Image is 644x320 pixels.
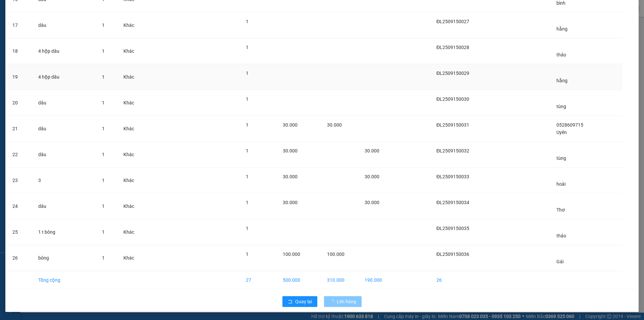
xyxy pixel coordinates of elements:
[33,90,97,116] td: dâu
[118,12,147,38] td: Khác
[329,299,337,304] span: loading
[7,38,33,64] td: 18
[436,226,469,231] span: ĐL2509150035
[436,200,469,205] span: ĐL2509150034
[322,271,359,289] td: 310.000
[283,122,298,128] span: 30.000
[78,6,95,13] span: Nhận:
[327,122,342,128] span: 30.000
[436,96,469,102] span: ĐL2509150030
[33,271,97,289] td: Tổng cộng
[283,148,298,153] span: 30.000
[33,12,97,38] td: dâu
[102,178,105,183] span: 1
[118,219,147,245] td: Khác
[436,122,469,128] span: ĐL2509150031
[102,74,105,80] span: 1
[7,90,33,116] td: 20
[436,174,469,179] span: ĐL2509150033
[327,252,344,257] span: 100.000
[436,19,469,24] span: ĐL2509150027
[102,22,105,28] span: 1
[33,142,97,168] td: dâu
[556,130,567,135] span: Uyên
[240,271,277,289] td: 27
[102,203,105,209] span: 1
[7,168,33,193] td: 23
[118,38,147,64] td: Khác
[246,122,249,128] span: 1
[7,245,33,271] td: 26
[7,142,33,168] td: 22
[33,245,97,271] td: bông
[556,78,568,83] span: hằng
[359,271,397,289] td: 190.000
[7,193,33,219] td: 24
[277,271,322,289] td: 500.000
[556,0,566,6] span: bình
[436,148,469,153] span: ĐL2509150032
[246,19,249,24] span: 1
[436,71,469,76] span: ĐL2509150029
[556,233,566,238] span: thảo
[33,64,97,90] td: 4 hộp dâu
[33,193,97,219] td: dâu
[556,155,566,161] span: tùng
[7,12,33,38] td: 17
[88,38,122,50] span: N3 Gộp
[246,174,249,179] span: 1
[246,200,249,205] span: 1
[282,296,317,307] button: rollbackQuay lại
[556,26,568,32] span: hằng
[283,200,298,205] span: 30.000
[118,90,147,116] td: Khác
[102,100,105,105] span: 1
[337,298,356,305] span: Lên hàng
[246,45,249,50] span: 1
[556,207,565,213] span: Thơ
[431,271,489,289] td: 26
[556,259,563,264] span: Gái
[78,42,88,49] span: DĐ:
[365,200,379,205] span: 30.000
[246,148,249,153] span: 1
[556,104,566,109] span: tùng
[102,255,105,261] span: 1
[556,181,566,187] span: hoài
[324,296,362,307] button: Lên hàng
[246,96,249,102] span: 1
[118,64,147,90] td: Khác
[118,168,147,193] td: Khác
[78,6,132,21] div: [PERSON_NAME]
[33,116,97,142] td: dâu
[246,226,249,231] span: 1
[556,52,566,57] span: thảo
[78,29,132,38] div: 0528609715
[78,21,132,29] div: Uyên
[6,6,74,21] div: [GEOGRAPHIC_DATA]
[118,142,147,168] td: Khác
[102,152,105,157] span: 1
[33,168,97,193] td: 3
[556,122,583,128] span: 0528609715
[7,219,33,245] td: 25
[365,174,379,179] span: 30.000
[283,174,298,179] span: 30.000
[102,229,105,235] span: 1
[102,48,105,54] span: 1
[246,252,249,257] span: 1
[7,116,33,142] td: 21
[6,6,16,13] span: Gửi:
[436,45,469,50] span: ĐL2509150028
[288,299,292,305] span: rollback
[118,116,147,142] td: Khác
[246,71,249,76] span: 1
[283,252,300,257] span: 100.000
[118,245,147,271] td: Khác
[102,126,105,131] span: 1
[295,298,312,305] span: Quay lại
[118,193,147,219] td: Khác
[365,148,379,153] span: 30.000
[33,219,97,245] td: 1 t bông
[7,64,33,90] td: 19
